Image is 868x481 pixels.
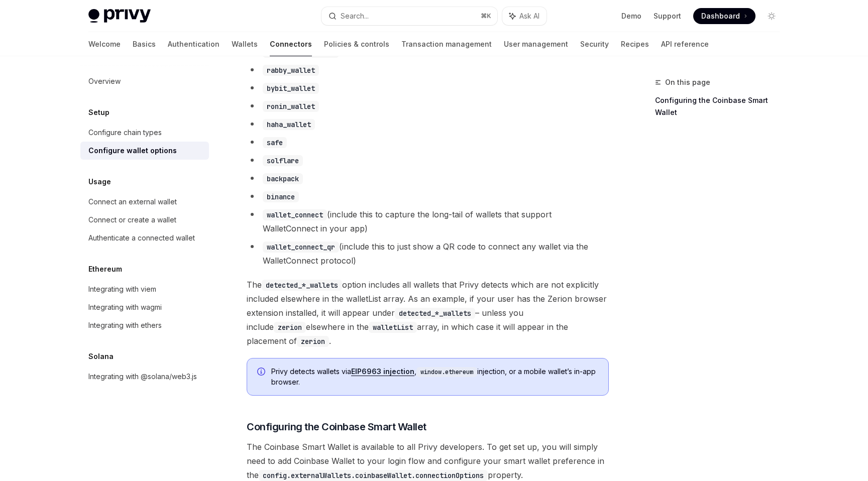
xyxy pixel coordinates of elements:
[80,124,209,142] a: Configure chain types
[88,106,110,118] h5: Setup
[274,322,306,333] code: zerion
[259,470,488,481] code: config.externalWallets.coinbaseWallet.connectionOptions
[701,11,740,21] span: Dashboard
[661,32,709,56] a: API reference
[369,322,417,333] code: walletList
[341,10,369,22] div: Search...
[88,75,121,87] div: Overview
[263,155,303,166] code: solflare
[263,173,303,184] code: backpack
[481,12,491,20] span: ⌘ K
[80,280,209,298] a: Integrating with viem
[88,196,177,208] div: Connect an external wallet
[324,32,389,56] a: Policies & controls
[263,65,319,76] code: rabby_wallet
[80,193,209,211] a: Connect an external wallet
[247,420,426,434] span: Configuring the Coinbase Smart Wallet
[764,8,780,24] button: Toggle dark mode
[247,278,609,348] span: The option includes all wallets that Privy detects which are not explicitly included elsewhere in...
[88,127,162,139] div: Configure chain types
[247,207,609,235] li: (include this to capture the long-tail of wallets that support WalletConnect in your app)
[580,32,609,56] a: Security
[416,367,477,377] code: window.ethereum
[80,72,209,90] a: Overview
[263,191,299,202] code: binance
[351,367,414,376] a: EIP6963 injection
[665,76,710,88] span: On this page
[519,11,539,21] span: Ask AI
[502,7,547,25] button: Ask AI
[693,8,755,24] a: Dashboard
[80,229,209,247] a: Authenticate a connected wallet
[88,371,197,383] div: Integrating with @solana/web3.js
[88,32,121,56] a: Welcome
[263,119,315,130] code: haha_wallet
[263,101,319,112] code: ronin_wallet
[80,298,209,316] a: Integrating with wagmi
[621,11,641,21] a: Demo
[88,9,151,23] img: light logo
[88,232,195,244] div: Authenticate a connected wallet
[88,301,162,313] div: Integrating with wagmi
[88,214,176,226] div: Connect or create a wallet
[395,308,475,319] code: detected_*_wallets
[88,283,156,295] div: Integrating with viem
[88,263,122,275] h5: Ethereum
[88,319,162,331] div: Integrating with ethers
[263,209,327,220] code: wallet_connect
[621,32,649,56] a: Recipes
[270,32,312,56] a: Connectors
[401,32,492,56] a: Transaction management
[271,367,598,387] span: Privy detects wallets via , injection, or a mobile wallet’s in-app browser.
[263,83,319,94] code: bybit_wallet
[504,32,568,56] a: User management
[263,137,287,148] code: safe
[80,142,209,160] a: Configure wallet options
[654,11,681,21] a: Support
[263,242,339,253] code: wallet_connect_qr
[168,32,220,56] a: Authentication
[655,92,788,121] a: Configuring the Coinbase Smart Wallet
[133,32,156,56] a: Basics
[262,280,342,291] code: detected_*_wallets
[80,211,209,229] a: Connect or create a wallet
[88,176,111,188] h5: Usage
[257,368,267,378] svg: Info
[80,368,209,386] a: Integrating with @solana/web3.js
[321,7,497,25] button: Search...⌘K
[88,145,177,157] div: Configure wallet options
[297,336,329,347] code: zerion
[247,239,609,268] li: (include this to just show a QR code to connect any wallet via the WalletConnect protocol)
[88,350,114,363] h5: Solana
[80,316,209,334] a: Integrating with ethers
[232,32,258,56] a: Wallets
